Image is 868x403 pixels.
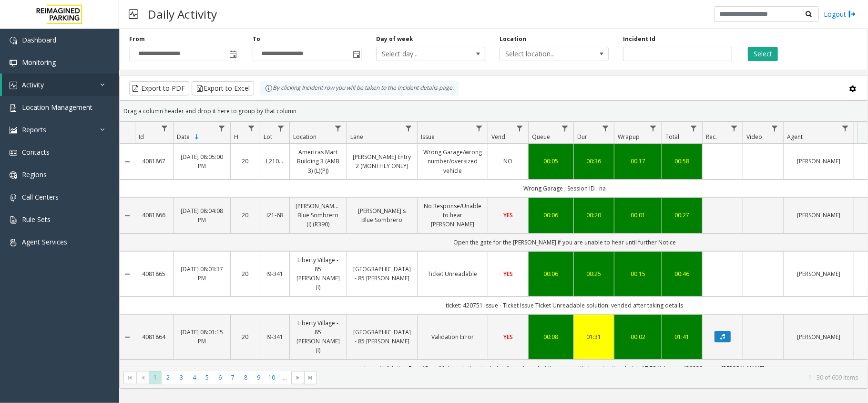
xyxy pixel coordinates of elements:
[296,318,341,355] a: Liberty Village - 85 [PERSON_NAME] (I)
[504,157,513,165] span: NO
[158,122,171,135] a: Id Filter Menu
[687,122,700,135] a: Total Filter Menu
[226,371,239,384] span: Page 7
[500,35,526,43] label: Location
[296,255,341,292] a: Liberty Village - 85 [PERSON_NAME] (I)
[245,122,258,135] a: H Filter Menu
[580,269,608,278] a: 00:25
[129,35,145,43] label: From
[665,133,679,141] span: Total
[192,81,254,95] button: Export to Excel
[120,103,868,119] div: Drag a column header and drop it here to group by that column
[236,332,254,341] a: 20
[580,211,608,220] a: 00:20
[824,9,856,19] a: Logout
[304,371,317,384] span: Go to the last page
[623,35,655,43] label: Incident Id
[839,122,852,135] a: Agent Filter Menu
[10,127,17,134] img: 'icon'
[513,122,526,135] a: Vend Filter Menu
[748,47,778,61] button: Select
[789,211,848,220] a: [PERSON_NAME]
[706,133,717,141] span: Rec.
[236,211,254,220] a: 20
[10,37,17,44] img: 'icon'
[494,332,522,341] a: YES
[177,133,190,141] span: Date
[668,211,696,220] a: 00:27
[120,270,135,278] a: Collapse Details
[668,269,696,278] a: 00:46
[193,133,201,141] span: Sortable
[618,133,640,141] span: Wrapup
[260,81,459,95] div: By clicking Incident row you will be taken to the incident details page.
[503,333,513,341] span: YES
[22,35,56,44] span: Dashboard
[22,192,59,201] span: Call Centers
[668,157,696,166] a: 00:58
[668,332,696,341] div: 01:41
[473,122,486,135] a: Issue Filter Menu
[620,332,656,341] div: 00:02
[120,212,135,220] a: Collapse Details
[149,371,162,384] span: Page 1
[275,122,287,135] a: Lot Filter Menu
[266,332,284,341] a: I9-341
[10,59,17,67] img: 'icon'
[768,122,781,135] a: Video Filter Menu
[423,148,482,175] a: Wrong Garage/wrong number/oversized vehicle
[214,371,226,384] span: Page 6
[188,371,201,384] span: Page 4
[534,269,568,278] a: 00:06
[141,211,167,220] a: 4081866
[620,269,656,278] a: 00:15
[534,211,568,220] div: 00:06
[266,211,284,220] a: I21-68
[789,332,848,341] a: [PERSON_NAME]
[141,157,167,166] a: 4081867
[120,122,868,367] div: Data table
[353,328,411,346] a: [GEOGRAPHIC_DATA] - 85 [PERSON_NAME]
[239,371,252,384] span: Page 8
[494,157,522,166] a: NO
[580,332,608,341] a: 01:31
[350,133,363,141] span: Lane
[22,148,50,157] span: Contacts
[402,122,415,135] a: Lane Filter Menu
[266,157,284,166] a: L21036901
[10,194,17,201] img: 'icon'
[746,133,762,141] span: Video
[353,265,411,283] a: [GEOGRAPHIC_DATA] - 85 [PERSON_NAME]
[377,47,463,61] span: Select day...
[129,2,138,26] img: pageIcon
[22,103,92,112] span: Location Management
[296,148,341,175] a: Americas Mart Building 3 (AMB 3) (L)(PJ)
[227,47,238,61] span: Toggle popup
[141,332,167,341] a: 4081864
[534,332,568,341] div: 00:08
[534,157,568,166] a: 00:05
[234,133,238,141] span: H
[22,237,67,246] span: Agent Services
[580,157,608,166] a: 00:36
[293,133,317,141] span: Location
[22,58,56,67] span: Monitoring
[500,47,587,61] span: Select location...
[179,265,225,283] a: [DATE] 08:03:37 PM
[353,206,411,224] a: [PERSON_NAME]'s Blue Sombrero
[179,206,225,224] a: [DATE] 08:04:08 PM
[599,122,612,135] a: Dur Filter Menu
[559,122,572,135] a: Queue Filter Menu
[264,133,272,141] span: Lot
[620,211,656,220] a: 00:01
[787,133,803,141] span: Agent
[423,269,482,278] a: Ticket Unreadable
[789,157,848,166] a: [PERSON_NAME]
[620,157,656,166] a: 00:17
[10,239,17,246] img: 'icon'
